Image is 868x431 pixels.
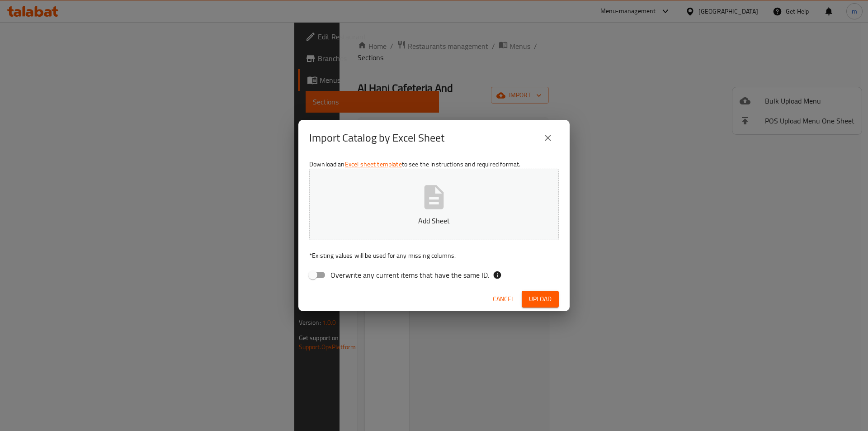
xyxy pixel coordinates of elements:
[489,291,518,308] button: Cancel
[493,294,514,305] span: Cancel
[309,251,559,260] p: Existing values will be used for any missing columns.
[537,127,559,149] button: close
[309,131,444,145] h2: Import Catalog by Excel Sheet
[323,215,545,226] p: Add Sheet
[330,270,489,280] span: Overwrite any current items that have the same ID.
[529,294,552,305] span: Upload
[345,158,402,170] a: Excel sheet template
[309,169,559,240] button: Add Sheet
[493,270,502,279] svg: If the overwrite option isn't selected, then the items that match an existing ID will be ignored ...
[522,291,559,308] button: Upload
[298,156,570,287] div: Download an to see the instructions and required format.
